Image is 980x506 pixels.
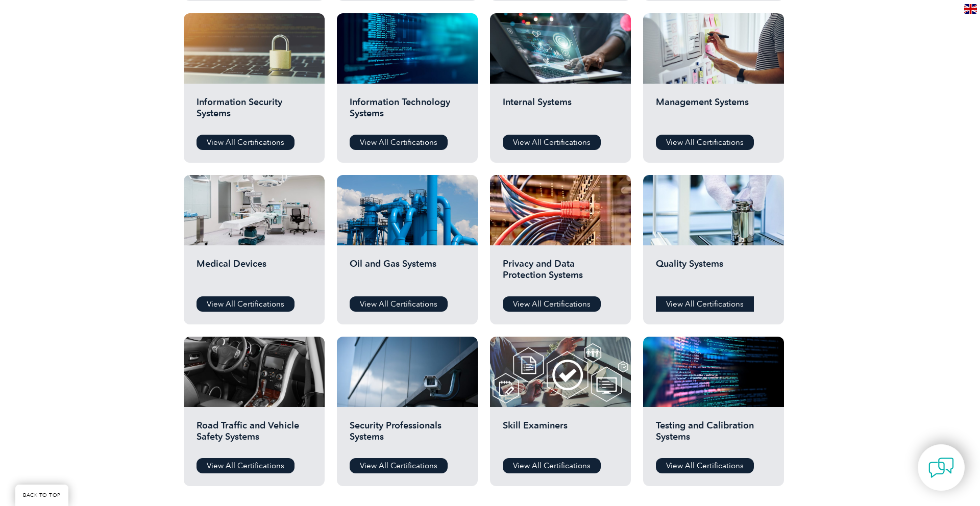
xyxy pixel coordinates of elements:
h2: Security Professionals Systems [350,420,465,450]
a: View All Certifications [656,458,754,473]
h2: Road Traffic and Vehicle Safety Systems [197,420,312,450]
h2: Privacy and Data Protection Systems [503,258,618,289]
a: View All Certifications [350,135,448,150]
a: View All Certifications [503,135,601,150]
img: contact-chat.png [928,455,954,480]
a: View All Certifications [350,458,448,473]
a: View All Certifications [656,296,754,312]
a: View All Certifications [197,135,295,150]
h2: Information Security Systems [197,96,312,127]
a: View All Certifications [503,296,601,312]
a: View All Certifications [656,135,754,150]
a: View All Certifications [350,296,448,312]
h2: Oil and Gas Systems [350,258,465,289]
a: BACK TO TOP [15,485,68,506]
a: View All Certifications [503,458,601,473]
a: View All Certifications [197,296,295,312]
h2: Information Technology Systems [350,96,465,127]
a: View All Certifications [197,458,295,473]
h2: Internal Systems [503,96,618,127]
h2: Quality Systems [656,258,771,289]
h2: Medical Devices [197,258,312,289]
h2: Skill Examiners [503,420,618,450]
h2: Testing and Calibration Systems [656,420,771,450]
img: en [964,4,977,14]
h2: Management Systems [656,96,771,127]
